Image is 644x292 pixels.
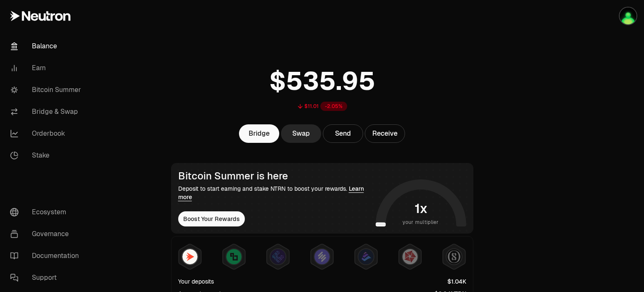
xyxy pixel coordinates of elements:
button: Receive [365,124,405,143]
a: Swap [281,124,321,143]
img: NTRN [182,249,197,264]
div: Bitcoin Summer is here [178,170,372,182]
a: Balance [3,35,91,57]
img: Lombard Lux [226,249,241,264]
a: Earn [3,57,91,79]
div: Your deposits [178,277,214,286]
img: Solv Points [314,249,330,264]
img: EtherFi Points [270,249,286,264]
a: Ecosystem [3,201,91,223]
button: Send [323,124,363,143]
img: Structured Points [447,249,462,264]
a: Bridge [239,124,279,143]
a: Orderbook [3,123,91,145]
a: Governance [3,223,91,245]
img: Ledger Cosmos 1 [620,8,636,24]
img: Mars Fragments [402,249,418,264]
a: Bitcoin Summer [3,79,91,101]
button: Boost Your Rewards [178,211,245,226]
a: Documentation [3,245,91,267]
a: Support [3,267,91,289]
div: -2.05% [320,102,347,111]
img: Bedrock Diamonds [358,249,374,264]
a: Bridge & Swap [3,101,91,123]
div: $11.01 [304,103,319,110]
div: Deposit to start earning and stake NTRN to boost your rewards. [178,184,372,201]
a: Stake [3,145,91,166]
span: your multiplier [402,218,439,226]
